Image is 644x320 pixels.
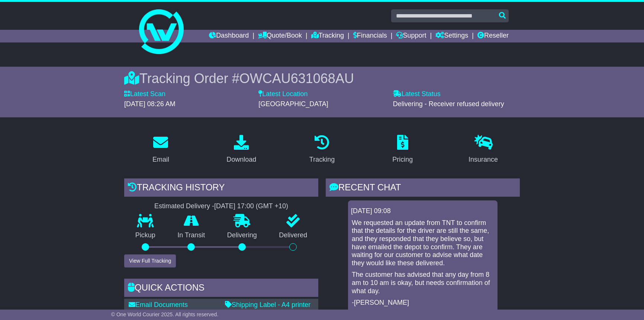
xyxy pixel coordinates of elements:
div: [DATE] 17:00 (GMT +10) [214,202,288,210]
div: Estimated Delivery - [124,202,318,210]
label: Latest Location [258,90,307,98]
span: [DATE] 08:26 AM [124,100,176,108]
a: Quote/Book [258,30,302,42]
a: Tracking [311,30,344,42]
a: Email [148,132,174,167]
p: The customer has advised that any day from 8 am to 10 am is okay, but needs confirmation of what ... [352,271,494,295]
label: Latest Status [393,90,441,98]
span: Delivering - Receiver refused delivery [393,100,504,108]
div: Tracking [309,155,335,165]
a: Dashboard [209,30,249,42]
a: Tracking [305,132,339,167]
p: -[PERSON_NAME] [352,299,494,307]
p: Delivered [268,231,319,240]
div: Tracking history [124,178,318,199]
a: Settings [435,30,468,42]
span: [GEOGRAPHIC_DATA] [258,100,328,108]
div: Download [226,155,256,165]
span: © One World Courier 2025. All rights reserved. [111,311,219,317]
div: Insurance [468,155,498,165]
a: Insurance [464,132,503,167]
div: Tracking Order # [124,70,520,86]
p: We requested an update from TNT to confirm that the details for the driver are still the same, an... [352,219,494,267]
a: Pricing [387,132,418,167]
div: Pricing [392,155,413,165]
div: Quick Actions [124,279,318,299]
div: Email [152,155,169,165]
a: Shipping Label - A4 printer [225,301,310,308]
div: [DATE] 09:08 [351,207,495,215]
a: Download [222,132,261,167]
p: Pickup [124,231,167,240]
label: Latest Scan [124,90,165,98]
p: In Transit [167,231,216,240]
div: RECENT CHAT [326,178,520,199]
a: Support [396,30,426,42]
p: Delivering [216,231,268,240]
a: Financials [353,30,387,42]
a: Reseller [477,30,509,42]
a: Email Documents [129,301,188,308]
span: OWCAU631068AU [239,71,354,86]
button: View Full Tracking [124,254,176,267]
